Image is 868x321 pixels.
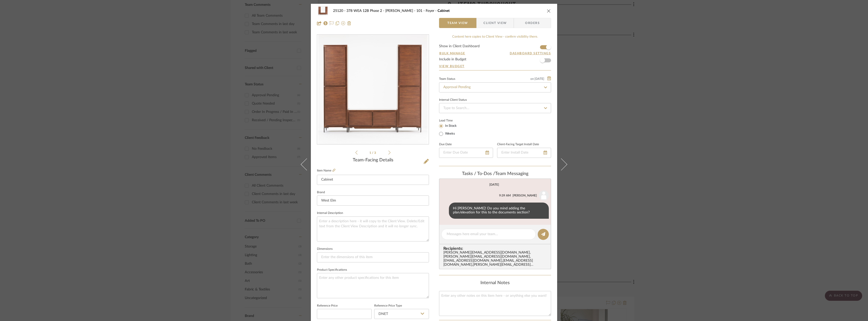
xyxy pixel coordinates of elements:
span: 25120 - 378 WEA 12B Phase 2 - [PERSON_NAME] [333,9,416,13]
label: Weeks [444,132,455,136]
img: user_avatar.png [539,190,549,201]
img: 9628de8d-8e52-42d5-884c-746b97f63039_436x436.jpg [318,35,428,144]
mat-radio-group: Select item type [439,123,465,137]
button: Dashboard Settings [509,51,551,56]
div: [PERSON_NAME] [512,193,537,198]
label: Reference Price Type [374,305,402,307]
button: close [547,9,551,13]
span: Recipients: [443,246,549,251]
div: Content here copies to Client View - confirm visibility there. [439,34,551,39]
input: Enter Due Date [439,148,493,158]
input: Enter Item Name [317,175,429,185]
span: / [372,151,374,154]
label: Due Date [439,143,452,146]
div: Internal Notes [439,280,551,286]
span: [DATE] [534,77,545,81]
label: Reference Price [317,305,338,307]
a: View Budget [439,64,551,68]
label: In Stock [444,124,457,128]
span: 1 [369,151,372,154]
div: Internal Client Status [439,99,467,101]
label: Product Specifications [317,269,347,271]
label: Item Name [317,168,335,173]
input: Type to Search… [439,103,551,113]
div: Team Status [439,78,455,80]
label: Client-Facing Target Install Date [497,143,539,146]
div: 9:39 AM [499,193,511,198]
img: 9628de8d-8e52-42d5-884c-746b97f63039_48x40.jpg [317,6,329,16]
button: Bulk Manage [439,51,466,56]
div: 0 [317,35,429,144]
span: 101 - Foyer [416,9,438,13]
label: Brand [317,191,325,194]
span: Cabinet [438,9,450,13]
div: Team-Facing Details [317,158,429,163]
span: Client View [483,18,507,28]
input: Type to Search… [439,82,551,92]
span: Tasks / To-Dos / [462,171,495,176]
span: Team View [447,18,468,28]
input: Enter Install Date [497,148,551,158]
label: Dimensions [317,248,333,250]
span: on [530,77,534,80]
div: [PERSON_NAME][EMAIL_ADDRESS][DOMAIN_NAME] , [PERSON_NAME][EMAIL_ADDRESS][DOMAIN_NAME] , [EMAIL_AD... [443,251,549,267]
div: [DATE] [489,183,499,186]
img: Remove from project [347,21,351,25]
span: Orders [520,18,545,28]
span: 3 [374,151,377,154]
label: Internal Description [317,212,343,214]
label: Lead Time [439,118,465,123]
input: Enter the dimensions of this item [317,252,429,262]
input: Enter Brand [317,195,429,206]
div: team Messaging [439,171,551,177]
div: Hi [PERSON_NAME]! Do you mind adding the plan/elevation for this to the documents section? [449,203,549,219]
